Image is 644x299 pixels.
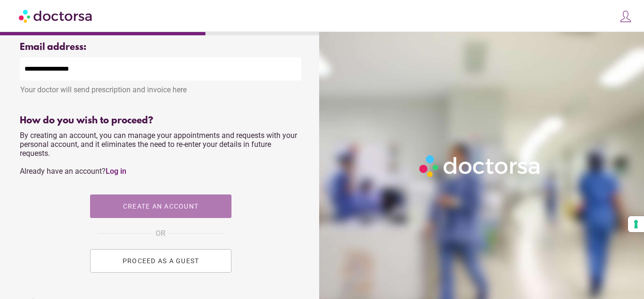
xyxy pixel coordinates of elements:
[156,227,165,240] span: OR
[90,249,231,273] button: PROCEED AS A GUEST
[90,194,231,218] button: Create an account
[106,167,126,176] a: Log in
[628,216,644,232] button: Your consent preferences for tracking technologies
[20,81,301,94] div: Your doctor will send prescription and invoice here
[122,257,199,265] span: PROCEED AS A GUEST
[20,42,301,53] div: Email address:
[619,10,632,23] img: icons8-customer-100.png
[19,5,93,26] img: Doctorsa.com
[20,131,297,176] span: By creating an account, you can manage your appointments and requests with your personal account,...
[416,152,545,180] img: Logo-Doctorsa-trans-White-partial-flat.png
[20,115,301,126] div: How do you wish to proceed?
[123,202,198,210] span: Create an account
